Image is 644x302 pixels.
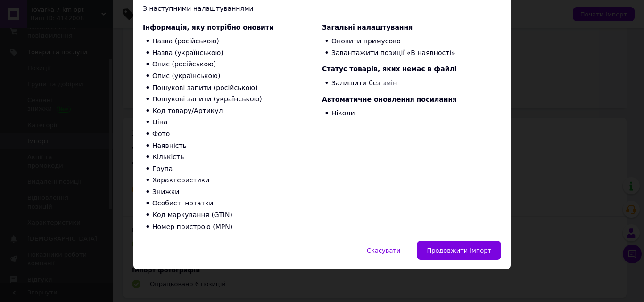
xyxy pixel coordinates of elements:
span: Інформація, яку потрібно оновити [143,24,274,31]
li: Фото [143,128,322,140]
span: Скасувати [367,247,400,254]
button: Продовжити імпорт [417,241,501,260]
span: Загальні налаштування [322,24,413,31]
span: Продовжити імпорт [427,247,491,254]
li: Особисті нотатки [143,198,322,210]
li: Ціна [143,117,322,129]
li: Кількість [143,152,322,163]
li: Група [143,163,322,175]
li: Назва (російською) [143,36,322,48]
li: Код товару/Артикул [143,105,322,117]
span: Статус товарів, яких немає в файлі [322,65,457,73]
div: З наступними налаштуваннями [143,4,501,14]
li: Номер пристрою (MPN) [143,221,322,233]
li: Характеристики [143,175,322,187]
li: Ніколи [322,108,501,120]
li: Наявність [143,140,322,152]
li: Знижки [143,186,322,198]
li: Залишити без змін [322,77,501,89]
li: Назва (українською) [143,47,322,59]
li: Завантажити позиції «В наявності» [322,47,501,59]
li: Опис (українською) [143,70,322,82]
li: Пошукові запити (російською) [143,82,322,94]
li: Пошукові запити (українською) [143,94,322,106]
button: Скасувати [357,241,410,260]
li: Опис (російською) [143,59,322,71]
li: Код маркування (GTIN) [143,210,322,221]
span: Автоматичне оновлення посилання [322,96,457,103]
li: Оновити примусово [322,36,501,48]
